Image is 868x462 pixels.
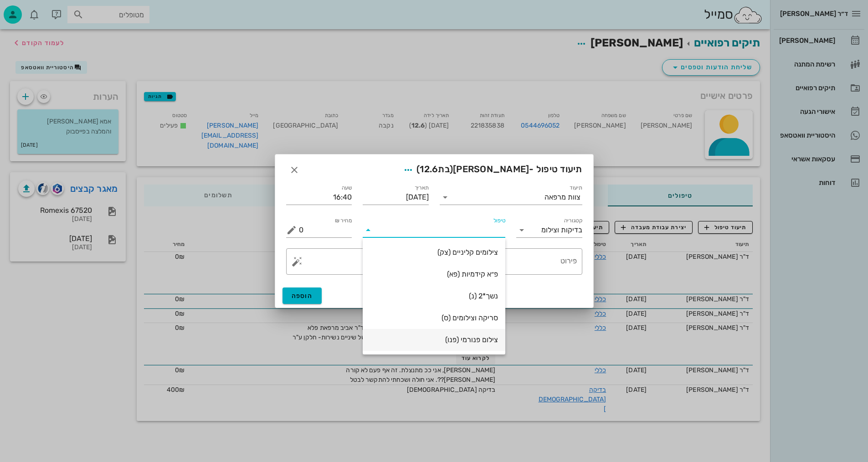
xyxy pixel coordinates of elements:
[420,164,438,175] span: 12.6
[544,193,580,201] div: צוות מרפאה
[370,270,498,278] div: פ״א קידמיות (פא)
[493,217,505,224] label: טיפול
[440,190,582,205] div: תיעודצוות מרפאה
[564,217,582,224] label: קטגוריה
[342,185,352,191] label: שעה
[292,292,313,300] span: הוספה
[335,217,352,224] label: מחיר ₪
[370,292,498,300] div: נשך*2 (נ)
[453,164,529,175] span: [PERSON_NAME]
[416,164,453,175] span: (בת )
[370,248,498,257] div: צילומים קליניים (צק)
[414,185,429,191] label: תאריך
[370,313,498,322] div: סריקה וצילומים (ס)
[400,162,582,178] span: תיעוד טיפול -
[282,287,322,304] button: הוספה
[370,335,498,344] div: צילום פנורמי (פנו)
[570,185,582,191] label: תיעוד
[286,225,297,236] button: מחיר ₪ appended action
